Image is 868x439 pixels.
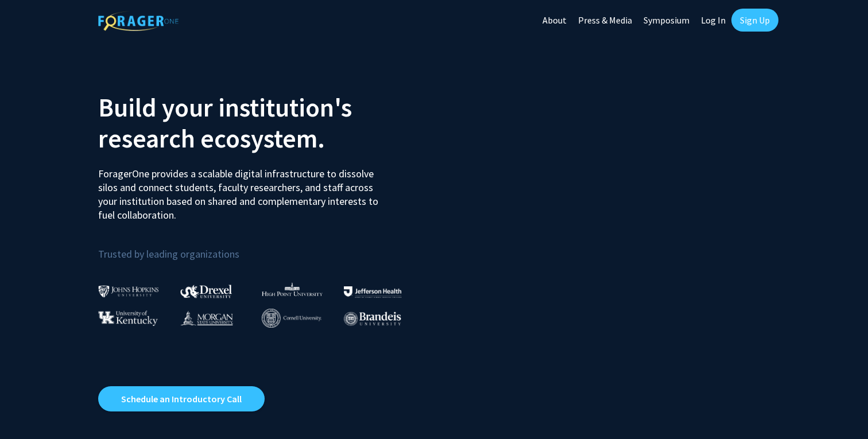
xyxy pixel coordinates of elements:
img: ForagerOne Logo [98,11,179,31]
img: Cornell University [262,309,321,328]
h2: Build your institution's research ecosystem. [98,92,425,154]
p: Trusted by leading organizations [98,231,425,263]
p: ForagerOne provides a scalable digital infrastructure to dissolve silos and connect students, fac... [98,158,386,222]
img: High Point University [262,282,323,296]
img: University of Kentucky [98,310,158,326]
img: Morgan State University [180,310,233,325]
a: Sign Up [731,9,778,32]
img: Drexel University [180,285,232,298]
img: Thomas Jefferson University [344,286,401,297]
a: Opens in a new tab [98,386,265,411]
img: Brandeis University [344,312,401,326]
img: Johns Hopkins University [98,285,159,297]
